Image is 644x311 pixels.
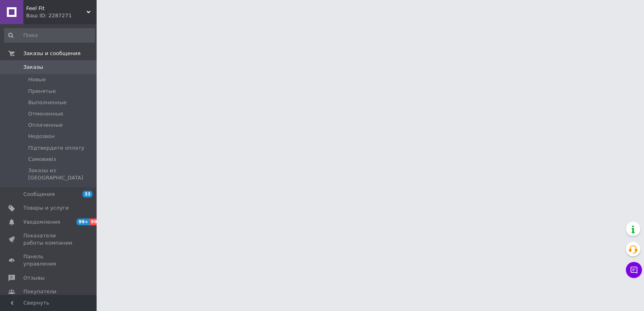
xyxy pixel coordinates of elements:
span: Новые [28,76,46,83]
span: Покупатели [23,288,56,295]
span: Самовивіз [28,156,56,163]
button: Чат с покупателем [626,262,642,278]
span: 99+ [90,218,103,225]
span: Feel Fit [26,5,87,12]
span: Принятые [28,88,56,95]
span: Отзывы [23,274,45,282]
input: Поиск [4,28,95,43]
span: Оплаченные [28,122,63,129]
span: Заказы из [GEOGRAPHIC_DATA] [28,167,94,181]
span: Заказы и сообщения [23,50,80,57]
span: Уведомления [23,218,60,226]
span: Выполненные [28,99,67,106]
span: Показатели работы компании [23,232,74,247]
span: Сообщения [23,191,55,198]
span: Товары и услуги [23,204,69,212]
span: Заказы [23,64,43,71]
span: Панель управления [23,253,74,268]
span: Отмененные [28,110,63,117]
span: 33 [83,191,93,198]
span: 99+ [76,218,90,225]
div: Ваш ID: 2287271 [26,12,97,19]
span: Підтвердити оплату [28,144,84,152]
span: Недозвон [28,133,55,140]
